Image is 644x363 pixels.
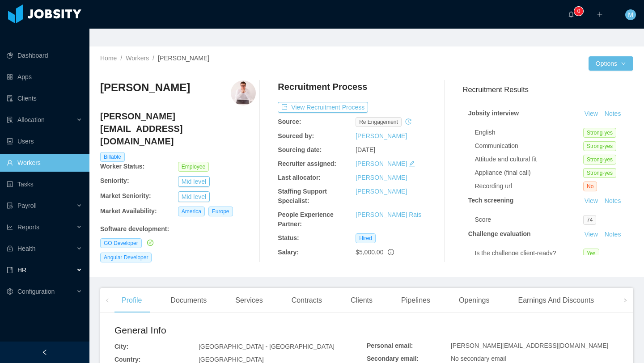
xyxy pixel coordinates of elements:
[100,225,169,232] b: Software development :
[42,349,48,355] i: icon: left
[7,68,82,86] a: icon: appstoreApps
[343,288,380,313] div: Clients
[356,233,376,243] span: Hired
[356,117,402,127] span: re engagement
[583,141,616,151] span: Strong-yes
[17,245,35,252] span: Health
[278,160,336,167] b: Recruiter assigned:
[7,288,13,295] i: icon: setting
[475,181,584,191] div: Recording url
[199,343,335,350] span: [GEOGRAPHIC_DATA] - [GEOGRAPHIC_DATA]
[463,84,633,95] h3: Recruitment Results
[178,207,205,216] span: America
[17,288,55,295] span: Configuration
[7,46,82,64] a: icon: pie-chartDashboard
[120,55,122,62] span: /
[511,288,601,313] div: Earnings And Discounts
[475,215,584,224] div: Score
[178,162,209,172] span: Employee
[452,288,497,313] div: Openings
[7,203,13,209] i: icon: file-protect
[367,342,413,349] b: Personal email:
[356,249,383,256] span: $5,000.00
[356,146,375,153] span: [DATE]
[601,109,625,119] button: Notes
[356,211,421,218] a: [PERSON_NAME] Rais
[17,224,39,231] span: Reports
[475,168,584,177] div: Appliance (final call)
[284,288,329,313] div: Contracts
[601,229,625,240] button: Notes
[147,240,153,246] i: icon: check-circle
[7,132,82,150] a: icon: robotUsers
[100,110,256,148] h4: [PERSON_NAME][EMAIL_ADDRESS][DOMAIN_NAME]
[278,174,321,181] b: Last allocator:
[583,215,596,225] span: 74
[409,160,415,167] i: icon: edit
[228,288,270,313] div: Services
[17,266,26,274] span: HR
[475,128,584,137] div: English
[126,55,149,62] a: Workers
[388,249,394,255] span: info-circle
[208,207,233,216] span: Europe
[278,146,322,153] b: Sourcing date:
[17,116,45,123] span: Allocation
[367,355,419,362] b: Secondary email:
[278,234,299,241] b: Status:
[475,249,584,258] div: Is the challenge client-ready?
[100,253,152,262] span: Angular Developer
[278,118,301,125] b: Source:
[581,231,601,238] a: View
[178,176,210,187] button: Mid level
[278,211,334,228] b: People Experience Partner:
[17,202,37,209] span: Payroll
[581,110,601,117] a: View
[100,238,142,248] span: GO Developer
[199,356,264,363] span: [GEOGRAPHIC_DATA]
[100,152,125,162] span: Billable
[114,343,128,350] b: City:
[583,168,616,178] span: Strong-yes
[278,188,327,204] b: Staffing Support Specialist:
[356,132,407,139] a: [PERSON_NAME]
[7,117,13,123] i: icon: solution
[356,174,407,181] a: [PERSON_NAME]
[105,298,110,303] i: icon: left
[601,196,625,207] button: Notes
[278,132,314,139] b: Sourced by:
[475,155,584,164] div: Attitude and cultural fit
[7,267,13,273] i: icon: book
[100,192,151,199] b: Market Seniority:
[475,141,584,151] div: Communication
[468,197,514,204] strong: Tech screening
[356,160,407,167] a: [PERSON_NAME]
[356,188,407,195] a: [PERSON_NAME]
[583,249,599,258] span: Yes
[278,80,367,93] h4: Recruitment Process
[231,80,256,106] img: a31cb15e-77a7-4493-9531-0157a9541956_68225b6994718-400w.png
[7,89,82,107] a: icon: auditClients
[394,288,437,313] div: Pipelines
[100,177,129,184] b: Seniority:
[163,288,214,313] div: Documents
[114,356,140,363] b: Country:
[100,80,190,95] h3: [PERSON_NAME]
[145,239,153,246] a: icon: check-circle
[7,224,13,230] i: icon: line-chart
[451,342,608,349] span: [PERSON_NAME][EMAIL_ADDRESS][DOMAIN_NAME]
[468,230,531,237] strong: Challenge evaluation
[7,154,82,172] a: icon: userWorkers
[583,181,597,191] span: No
[100,207,157,215] b: Market Availability:
[583,128,616,138] span: Strong-yes
[278,104,368,111] a: icon: exportView Recruitment Process
[178,191,210,202] button: Mid level
[114,288,149,313] div: Profile
[7,245,13,252] i: icon: medicine-box
[278,249,299,256] b: Salary:
[589,56,633,71] button: Optionsicon: down
[623,298,627,303] i: icon: right
[114,323,367,338] h2: General Info
[583,155,616,165] span: Strong-yes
